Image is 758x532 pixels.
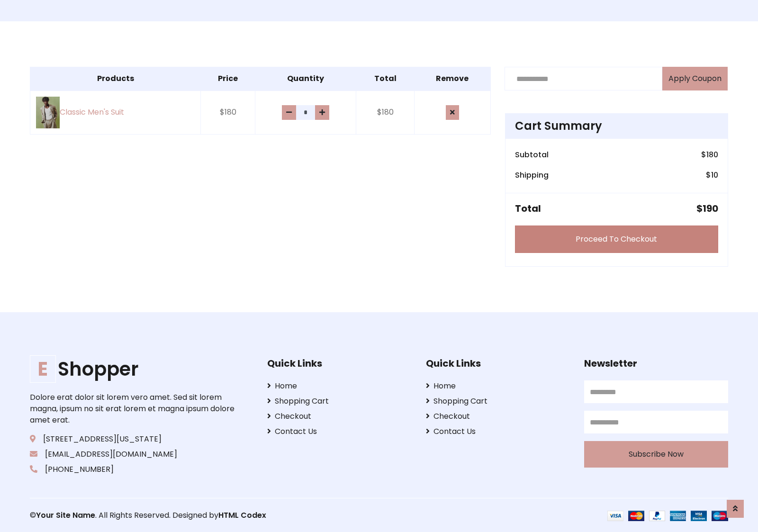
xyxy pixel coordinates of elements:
[426,380,570,392] a: Home
[426,396,570,407] a: Shopping Cart
[30,392,237,426] p: Dolore erat dolor sit lorem vero amet. Sed sit lorem magna, ipsum no sit erat lorem et magna ipsu...
[201,90,255,134] td: $180
[267,358,411,369] h5: Quick Links
[584,441,728,468] button: Subscribe Now
[703,202,718,215] span: 190
[426,358,570,369] h5: Quick Links
[515,203,541,214] h5: Total
[267,426,411,437] a: Contact Us
[30,355,56,383] span: E
[706,149,718,160] span: 180
[30,449,237,460] p: [EMAIL_ADDRESS][DOMAIN_NAME]
[218,510,266,521] a: HTML Codex
[267,380,411,392] a: Home
[706,171,718,180] h6: $
[356,67,415,91] th: Total
[515,225,718,253] a: Proceed To Checkout
[711,170,718,180] span: 10
[584,358,728,369] h5: Newsletter
[30,358,237,380] a: EShopper
[30,433,237,445] p: [STREET_ADDRESS][US_STATE]
[515,150,549,159] h6: Subtotal
[30,510,379,521] p: © . All Rights Reserved. Designed by
[426,411,570,422] a: Checkout
[426,426,570,437] a: Contact Us
[356,90,415,134] td: $180
[267,396,411,407] a: Shopping Cart
[201,67,255,91] th: Price
[696,203,718,214] h5: $
[415,67,491,91] th: Remove
[36,97,195,128] a: Classic Men's Suit
[36,510,95,521] a: Your Site Name
[515,119,718,133] h4: Cart Summary
[30,358,237,380] h1: Shopper
[267,411,411,422] a: Checkout
[662,67,728,90] button: Apply Coupon
[30,464,237,475] p: [PHONE_NUMBER]
[255,67,356,91] th: Quantity
[515,171,549,180] h6: Shipping
[701,150,718,159] h6: $
[30,67,201,91] th: Products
